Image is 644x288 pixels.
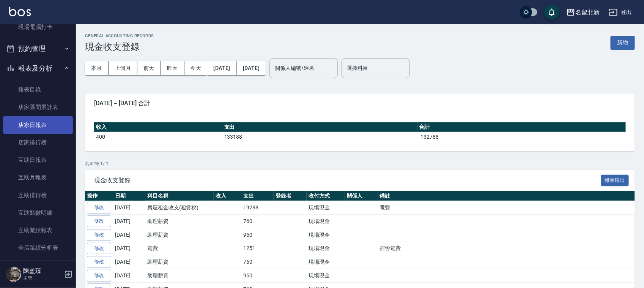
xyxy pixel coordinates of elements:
a: 修改 [87,202,111,214]
td: 現場現金 [307,215,345,228]
th: 收付方式 [307,191,345,201]
td: 助理薪資 [145,228,214,242]
a: 營業統計分析表 [3,257,73,274]
button: 今天 [184,61,208,75]
a: 修改 [87,243,111,255]
td: [DATE] [113,201,145,215]
a: 修改 [87,229,111,241]
button: 前天 [137,61,161,75]
img: Person [6,267,21,282]
button: 本月 [85,61,109,75]
td: [DATE] [113,215,145,228]
td: 400 [94,132,222,142]
th: 支出 [241,191,274,201]
td: 760 [241,255,274,269]
td: 19288 [241,201,274,215]
span: [DATE] ~ [DATE] 合計 [94,100,626,107]
a: 修改 [87,256,111,268]
td: 助理薪資 [145,269,214,283]
button: 報表及分析 [3,59,73,78]
th: 支出 [222,122,417,132]
button: 名留北新 [563,5,603,20]
a: 修改 [87,215,111,227]
a: 互助點數明細 [3,204,73,222]
button: 登出 [606,5,635,19]
th: 收入 [94,122,222,132]
td: 現場現金 [307,255,345,269]
th: 關係人 [345,191,378,201]
button: 新增 [611,36,635,50]
th: 合計 [417,122,626,132]
a: 全店業績分析表 [3,239,73,256]
td: 1251 [241,242,274,255]
a: 店家區間累計表 [3,98,73,116]
th: 登錄者 [274,191,307,201]
div: 名留北新 [575,8,600,17]
button: 預約管理 [3,39,73,59]
a: 新增 [611,39,635,46]
h3: 現金收支登錄 [85,41,154,52]
th: 備註 [378,191,635,201]
a: 店家排行榜 [3,134,73,151]
td: [DATE] [113,269,145,283]
a: 店家日報表 [3,116,73,134]
td: 950 [241,228,274,242]
img: Logo [9,7,31,16]
td: 760 [241,215,274,228]
a: 互助日報表 [3,151,73,169]
button: 上個月 [109,61,137,75]
td: 房屋租金收支(租賃稅) [145,201,214,215]
td: 現場現金 [307,201,345,215]
a: 報表目錄 [3,81,73,98]
button: save [544,5,559,20]
th: 日期 [113,191,145,201]
td: [DATE] [113,228,145,242]
span: 現金收支登錄 [94,177,601,184]
td: 現場現金 [307,228,345,242]
button: [DATE] [237,61,266,75]
a: 互助月報表 [3,169,73,186]
a: 報表匯出 [601,176,629,184]
th: 科目名稱 [145,191,214,201]
button: 昨天 [161,61,184,75]
td: 現場現金 [307,269,345,283]
p: 主管 [23,275,62,282]
td: [DATE] [113,242,145,255]
td: 電費 [378,201,635,215]
p: 共 42 筆, 1 / 1 [85,160,635,167]
th: 操作 [85,191,113,201]
td: 宿舍電費 [378,242,635,255]
h2: GENERAL ACCOUNTING RECORDS [85,33,154,38]
td: 133188 [222,132,417,142]
button: 報表匯出 [601,175,629,187]
a: 修改 [87,270,111,282]
button: [DATE] [207,61,236,75]
a: 互助業績報表 [3,222,73,239]
td: [DATE] [113,255,145,269]
h5: 陳盈臻 [23,267,62,275]
a: 互助排行榜 [3,187,73,204]
a: 現場電腦打卡 [3,18,73,36]
td: 現場現金 [307,242,345,255]
td: 助理薪資 [145,215,214,228]
th: 收入 [214,191,241,201]
td: 950 [241,269,274,283]
td: 助理薪資 [145,255,214,269]
td: -132788 [417,132,626,142]
td: 電費 [145,242,214,255]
